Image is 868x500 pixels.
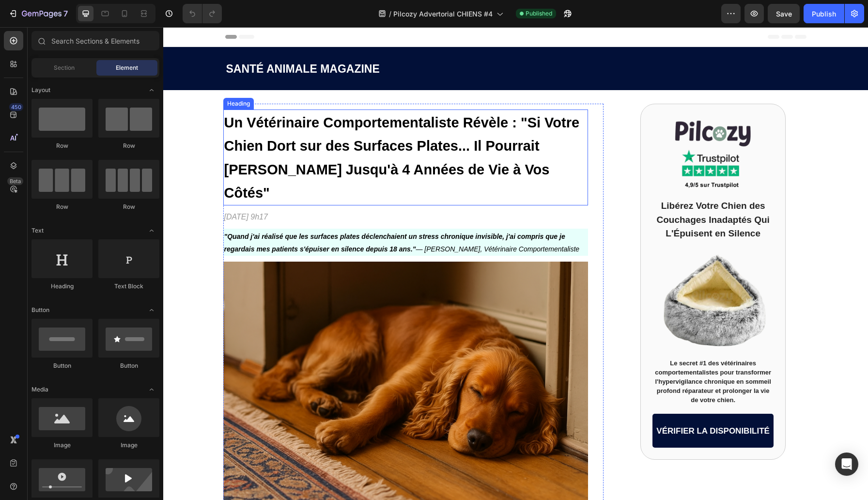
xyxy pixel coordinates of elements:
[98,141,159,150] div: Row
[98,282,159,291] div: Text Block
[144,223,159,238] span: Toggle open
[144,302,159,318] span: Toggle open
[776,10,792,18] span: Save
[493,399,606,408] span: VÉRIFIER LA DISPONIBILITÉ
[31,441,93,450] div: Image
[768,4,800,23] button: Save
[98,441,159,450] div: Image
[489,387,610,421] a: VÉRIFIER LA DISPONIBILITÉ
[804,4,844,23] button: Publish
[526,9,552,18] span: Published
[7,177,23,185] div: Beta
[4,4,72,23] button: 7
[183,4,222,23] div: Undo/Redo
[31,31,159,50] input: Search Sections & Elements
[489,218,610,326] img: gempages_576285233381376850-cd7ab0c8-9ee2-4618-97d3-9f93da7856b3.png
[31,361,93,370] div: Button
[144,82,159,98] span: Toggle open
[144,382,159,397] span: Toggle open
[501,89,598,167] img: gempages_576285233381376850-15fc95b9-c162-40cb-aee0-27b2bb6c1528.png
[60,234,425,477] img: gempages_576285233381376850-1acd6335-7470-4a04-aebd-0b7ecd5daf97.png
[31,141,93,150] div: Row
[31,385,48,394] span: Media
[31,203,93,211] div: Row
[31,306,49,314] span: Button
[492,332,608,377] span: Le secret #1 des vétérinaires comportementalistes pour transformer l'hypervigilance chronique en ...
[835,453,858,476] div: Open Intercom Messenger
[812,9,836,19] div: Publish
[116,63,138,72] span: Element
[54,63,75,72] span: Section
[31,282,93,291] div: Heading
[493,173,606,211] span: Libérez Votre Chien des Couchages Inadaptés Qui L'Épuisent en Silence
[163,27,868,500] iframe: Design area
[393,9,493,19] span: Pilcozy Advertorial CHIENS #4
[98,361,159,370] div: Button
[389,9,391,19] span: /
[31,226,44,235] span: Text
[98,203,159,211] div: Row
[9,103,23,111] div: 450
[31,86,50,94] span: Layout
[63,8,68,19] p: 7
